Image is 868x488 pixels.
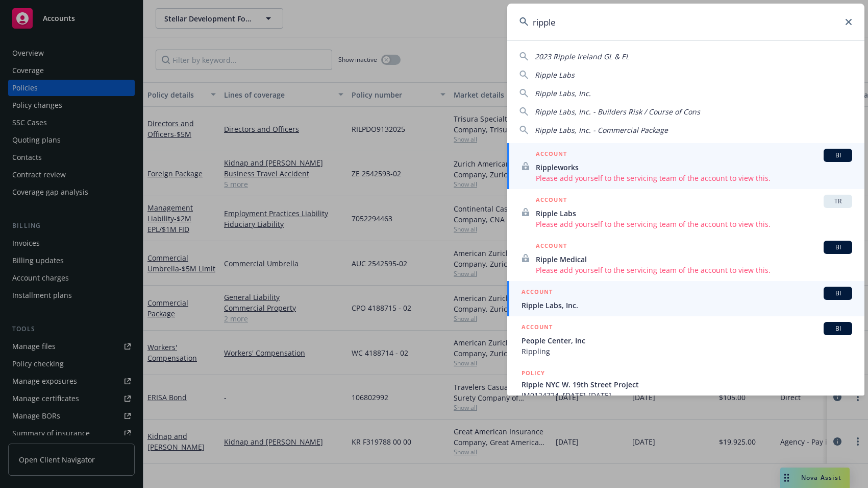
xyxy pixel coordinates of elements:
[536,149,567,161] h5: ACCOUNT
[507,4,864,40] input: Search...
[522,335,852,346] span: People Center, Inc
[522,322,553,334] h5: ACCOUNT
[507,362,864,406] a: POLICYRipple NYC W. 19th Street ProjectIM0124724, [DATE]-[DATE]
[507,143,864,189] a: ACCOUNTBIRippleworksPlease add yourself to the servicing team of the account to view this.
[536,208,852,219] span: Ripple Labs
[522,287,553,299] h5: ACCOUNT
[536,195,567,207] h5: ACCOUNT
[828,243,848,252] span: BI
[536,265,852,275] span: Please add yourself to the servicing team of the account to view this.
[536,254,852,265] span: Ripple Medical
[828,289,848,298] span: BI
[522,346,852,357] span: Rippling
[522,390,852,401] span: IM0124724, [DATE]-[DATE]
[507,281,864,316] a: ACCOUNTBIRipple Labs, Inc.
[828,324,848,333] span: BI
[535,125,668,135] span: Ripple Labs, Inc. - Commercial Package
[536,162,852,173] span: Rippleworks
[522,368,545,378] h5: POLICY
[535,107,700,117] span: Ripple Labs, Inc. - Builders Risk / Course of Cons
[828,151,848,160] span: BI
[536,173,852,183] span: Please add yourself to the servicing team of the account to view this.
[507,189,864,235] a: ACCOUNTTRRipple LabsPlease add yourself to the servicing team of the account to view this.
[535,88,591,98] span: Ripple Labs, Inc.
[535,70,575,80] span: Ripple Labs
[828,197,848,206] span: TR
[507,235,864,281] a: ACCOUNTBIRipple MedicalPlease add yourself to the servicing team of the account to view this.
[535,52,629,61] span: 2023 Ripple Ireland GL & EL
[522,379,852,390] span: Ripple NYC W. 19th Street Project
[522,300,852,311] span: Ripple Labs, Inc.
[507,316,864,362] a: ACCOUNTBIPeople Center, IncRippling
[536,241,567,253] h5: ACCOUNT
[536,219,852,229] span: Please add yourself to the servicing team of the account to view this.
